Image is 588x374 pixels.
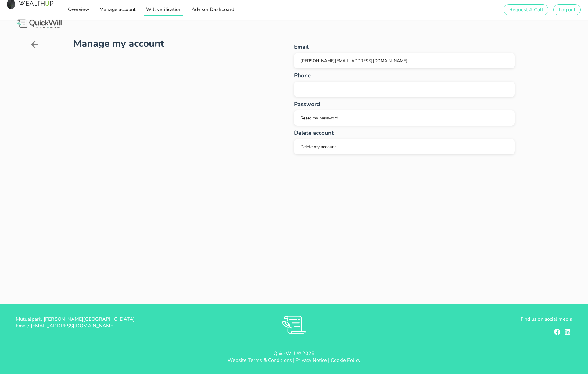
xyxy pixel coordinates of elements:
[331,357,360,364] a: Cookie Policy
[553,4,581,15] button: Log out
[16,316,135,322] span: Mutualpark, [PERSON_NAME][GEOGRAPHIC_DATA]
[504,4,548,15] button: Request A Call
[294,139,515,154] button: Delete my account
[282,316,306,334] img: RVs0sauIwKhMoGR03FLGkjXSOVwkZRnQsltkF0QxpTsornXsmh1o7vbL94pqF3d8sZvAAAAAElFTkSuQmCC
[509,6,543,13] span: Request A Call
[144,4,183,16] a: Will verification
[97,4,138,16] a: Manage account
[294,129,515,137] h3: Delete account
[228,357,292,364] a: Website Terms & Conditions
[328,357,329,364] span: |
[145,6,181,13] span: Will verification
[73,38,206,49] h1: Manage my account
[16,18,63,30] img: Logo
[558,6,575,13] span: Log out
[300,144,336,150] span: Delete my account
[5,350,583,357] p: QuickWill © 2025
[300,115,338,121] span: Reset my password
[294,71,515,80] h3: Phone
[68,6,89,13] span: Overview
[296,357,327,364] a: Privacy Notice
[294,43,515,51] h3: Email
[300,58,407,64] span: [PERSON_NAME][EMAIL_ADDRESS][DOMAIN_NAME]
[294,100,515,109] h3: Password
[293,357,294,364] span: |
[191,6,234,13] span: Advisor Dashboard
[66,4,91,16] a: Overview
[294,110,515,126] button: Reset my password
[387,316,572,322] p: Find us on social media
[99,6,136,13] span: Manage account
[189,4,236,16] a: Advisor Dashboard
[294,53,515,68] button: [PERSON_NAME][EMAIL_ADDRESS][DOMAIN_NAME]
[16,322,115,329] span: Email: [EMAIL_ADDRESS][DOMAIN_NAME]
